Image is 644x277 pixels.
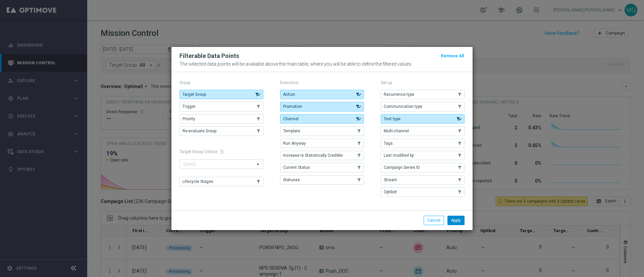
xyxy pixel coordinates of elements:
[384,104,422,109] span: Communication type
[381,126,465,136] button: Multi-channel
[384,153,414,158] span: Last modified by
[280,102,364,111] button: Promotion
[179,80,263,85] p: Group
[381,90,465,99] button: Recurrence type
[280,151,364,160] button: Increase Is Statistically Credible
[179,102,263,111] button: Trigger
[283,92,295,97] span: Action
[283,129,300,133] span: Template
[384,178,397,182] span: Stream
[280,114,364,124] button: Channel
[381,139,465,148] button: Tags
[381,175,465,185] button: Stream
[179,177,263,186] button: Lifecycle Stages
[283,104,302,109] span: Promotion
[424,216,444,225] button: Cancel
[182,104,196,109] span: Trigger
[179,126,263,136] button: Re-evaluate Group
[283,153,343,158] span: Increase Is Statistically Credible
[283,117,299,121] span: Channel
[381,163,465,172] button: Campaign Series ID
[280,90,364,99] button: Action
[381,114,465,124] button: Test type
[182,129,216,133] span: Re-evaluate Group
[381,187,465,197] button: Optibot
[280,80,364,85] p: Execution
[283,178,300,182] span: Statuses
[384,129,409,133] span: Multi-channel
[384,92,414,97] span: Recurrence type
[384,141,393,146] span: Tags
[384,190,397,194] span: Optibot
[283,165,310,170] span: Current Status
[381,80,465,85] p: Set-up
[179,90,263,99] button: Target Group
[179,149,263,154] h1: Target Group Criteria
[384,165,420,170] span: Campaign Series ID
[384,117,400,121] span: Test type
[447,216,465,225] button: Apply
[182,92,206,97] span: Target Group
[280,163,364,172] button: Current Status
[440,52,465,60] button: Remove All
[280,139,364,148] button: Run Anyway
[179,61,465,67] p: The selected data points will be available above the main table, where you will be able to define...
[381,102,465,111] button: Communication type
[280,126,364,136] button: Template
[219,149,224,154] span: help_outline
[280,175,364,185] button: Statuses
[182,179,213,184] span: Lifecycle Stages
[179,114,263,124] button: Priority
[182,117,195,121] span: Priority
[179,52,239,60] h2: Filterable Data Points
[283,141,306,146] span: Run Anyway
[381,151,465,160] button: Last modified by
